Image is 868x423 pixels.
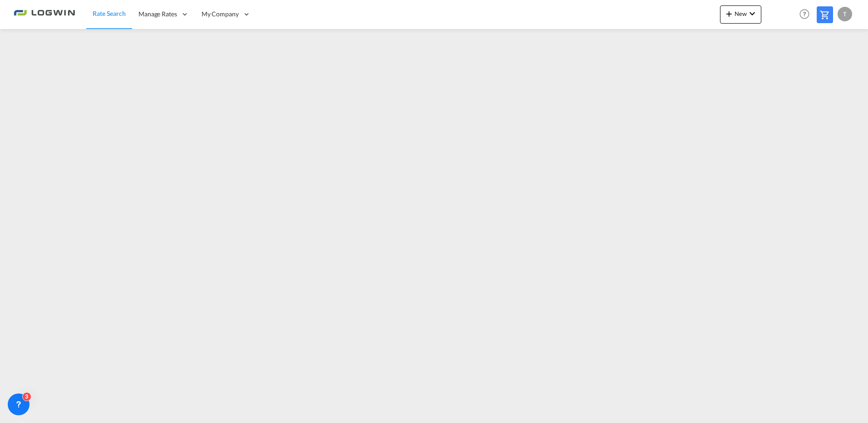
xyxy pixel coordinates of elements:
[797,6,812,22] span: Help
[202,10,239,19] span: My Company
[14,4,75,25] img: 2761ae10d95411efa20a1f5e0282d2d7.png
[720,5,761,24] button: icon-plus 400-fgNewicon-chevron-down
[93,10,126,17] span: Rate Search
[838,7,852,21] div: T
[138,10,177,19] span: Manage Rates
[747,8,758,19] md-icon: icon-chevron-down
[724,8,735,19] md-icon: icon-plus 400-fg
[797,6,817,23] div: Help
[724,10,758,17] span: New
